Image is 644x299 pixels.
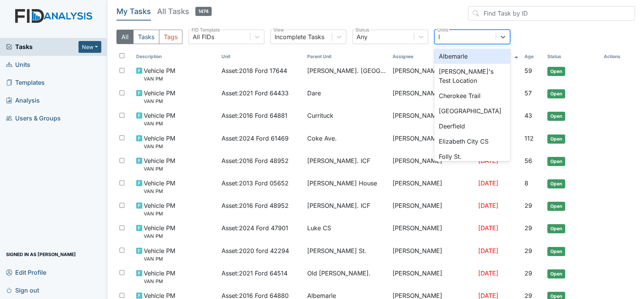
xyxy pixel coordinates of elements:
span: 1474 [195,7,212,16]
span: [PERSON_NAME]. ICF [307,156,370,165]
span: Sign out [6,284,39,296]
input: Toggle All Rows Selected [119,53,124,58]
span: [DATE] [478,247,498,255]
span: Asset : 2013 Ford 05652 [221,179,289,188]
span: Asset : 2021 Ford 64514 [221,269,287,278]
small: VAN PM [144,120,175,127]
span: Analysis [6,95,40,106]
span: Open [547,179,565,188]
h5: My Tasks [116,6,151,17]
span: Open [547,247,565,256]
th: Toggle SortBy [544,50,601,63]
span: Asset : 2024 Ford 47901 [221,223,288,233]
span: Currituck [307,111,333,120]
span: Vehicle PM VAN PM [144,156,175,172]
small: VAN PM [144,255,175,263]
small: VAN PM [144,278,175,285]
span: Old [PERSON_NAME]. [307,269,371,278]
span: 43 [525,112,532,119]
span: Asset : 2016 Ford 48952 [221,156,289,165]
span: Open [547,89,565,98]
th: Toggle SortBy [218,50,304,63]
div: All FIDs [193,32,214,41]
span: 29 [525,247,532,255]
span: [DATE] [478,224,498,232]
div: Type filter [116,30,182,44]
span: Asset : 2016 Ford 48952 [221,201,289,210]
span: Users & Groups [6,112,61,124]
th: Toggle SortBy [521,50,544,63]
span: Vehicle PM VAN PM [144,223,175,240]
span: Vehicle PM VAN PM [144,246,175,263]
div: Cherokee Trail [434,88,510,103]
span: [PERSON_NAME] House [307,179,377,188]
span: Vehicle PM VAN PM [144,269,175,285]
span: Asset : 2024 Ford 61469 [221,134,289,143]
span: Open [547,112,565,121]
th: Assignee [390,50,475,63]
span: Vehicle PM VAN PM [144,179,175,195]
td: [PERSON_NAME] [390,63,475,85]
small: VAN PM [144,165,175,172]
small: VAN PM [144,188,175,195]
span: [DATE] [478,202,498,209]
span: Dare [307,89,321,98]
th: Toggle SortBy [133,50,219,63]
span: Asset : 2021 Ford 64433 [221,89,289,98]
th: Actions [601,50,635,63]
span: Vehicle PM VAN PM [144,111,175,127]
button: Tags [159,30,182,44]
td: [PERSON_NAME] [390,131,475,153]
button: Tasks [133,30,159,44]
span: Vehicle PM VAN PM [144,89,175,105]
span: 29 [525,269,532,277]
div: [GEOGRAPHIC_DATA] [434,103,510,119]
span: Luke CS [307,223,331,233]
span: 56 [525,157,532,165]
span: 59 [525,67,532,74]
td: [PERSON_NAME] [390,85,475,108]
td: [PERSON_NAME] [390,220,475,243]
div: Any [357,32,368,41]
span: [DATE] [478,179,498,187]
div: Elizabeth City CS [434,134,510,149]
span: Edit Profile [6,266,46,278]
td: [PERSON_NAME] [390,153,475,176]
span: 112 [525,134,534,142]
span: [DATE] [478,269,498,277]
input: Find Task by ID [468,6,635,21]
th: Toggle SortBy [304,50,390,63]
span: [PERSON_NAME]. [GEOGRAPHIC_DATA] [307,66,387,75]
span: Coke Ave. [307,134,337,143]
span: Open [547,67,565,76]
span: 8 [525,179,528,187]
span: Vehicle PM VAN PM [144,201,175,217]
small: VAN PM [144,75,175,82]
td: [PERSON_NAME] [390,176,475,198]
span: Signed in as [PERSON_NAME] [6,248,76,260]
span: [DATE] [478,157,498,165]
small: VAN PM [144,143,175,150]
button: All [116,30,134,44]
small: VAN PM [144,210,175,217]
span: Open [547,134,565,144]
span: 29 [525,224,532,232]
h5: All Tasks [157,6,212,17]
span: Open [547,224,565,233]
span: Units [6,59,30,71]
td: [PERSON_NAME] [390,266,475,288]
span: Vehicle PM VAN PM [144,66,175,82]
span: Open [547,269,565,278]
span: Asset : 2016 Ford 64881 [221,111,287,120]
span: Vehicle PM VAN PM [144,134,175,150]
span: Asset : 2018 Ford 17644 [221,66,287,75]
div: Folly St. [434,149,510,164]
div: Albemarle [434,49,510,64]
span: Templates [6,77,45,89]
td: [PERSON_NAME] [390,243,475,266]
span: 57 [525,89,532,97]
span: Tasks [6,42,79,51]
button: New [79,41,101,53]
span: Open [547,157,565,166]
small: VAN PM [144,233,175,240]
